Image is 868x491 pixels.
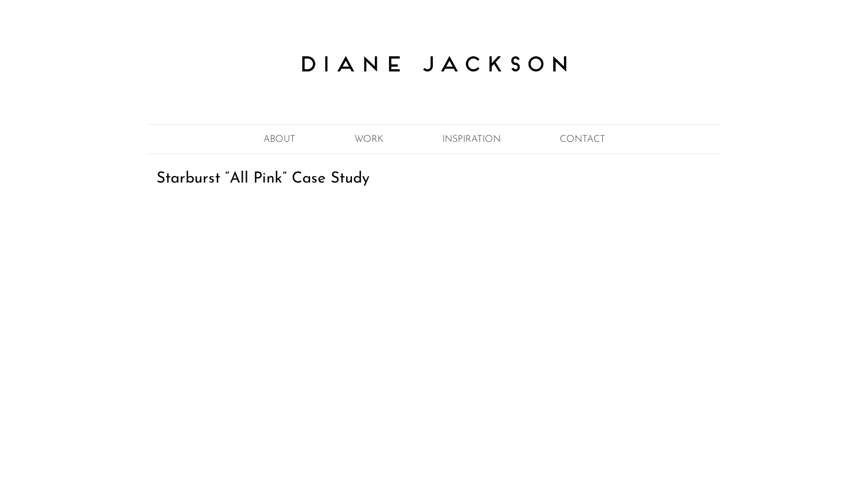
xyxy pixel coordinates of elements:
[252,129,307,149] a: ABOUT
[430,129,513,149] a: INSPIRATION
[548,129,617,149] a: CONTACT
[156,172,712,186] h1: Starburst “All Pink” Case Study
[286,37,582,92] img: Diane Jackson
[342,129,395,149] a: WORK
